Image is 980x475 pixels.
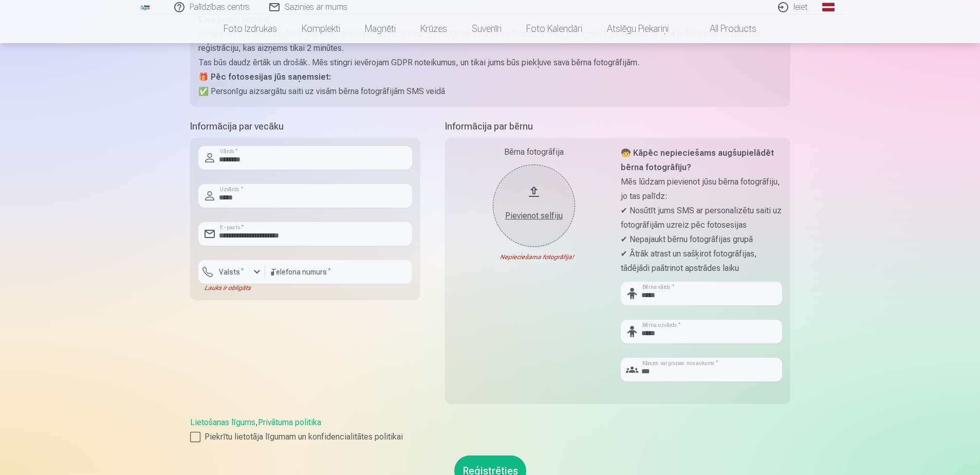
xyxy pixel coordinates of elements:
[289,14,353,43] a: Komplekti
[190,416,790,443] div: ,
[198,260,265,284] button: Valsts*
[353,14,408,43] a: Magnēti
[445,119,790,134] h5: Informācija par bērnu
[215,267,248,277] label: Valsts
[493,165,575,247] button: Pievienot selfiju
[621,148,774,172] strong: 🧒 Kāpēc nepieciešams augšupielādēt bērna fotogrāfiju?
[621,232,782,247] p: ✔ Nepajaukt bērnu fotogrāfijas grupā
[190,119,420,134] h5: Informācija par vecāku
[198,72,331,82] strong: 🎁 Pēc fotosesijas jūs saņemsiet:
[198,56,782,70] p: Tas būs daudz ērtāk un drošāk. Mēs stingri ievērojam GDPR noteikumus, un tikai jums būs piekļuve ...
[514,14,595,43] a: Foto kalendāri
[408,14,459,43] a: Krūzes
[503,210,565,222] div: Pievienot selfiju
[453,253,615,261] div: Nepieciešama fotogrāfija!
[681,14,769,43] a: All products
[211,14,289,43] a: Foto izdrukas
[595,14,681,43] a: Atslēgu piekariņi
[621,247,782,276] p: ✔ Ātrāk atrast un sašķirot fotogrāfijas, tādējādi paātrinot apstrādes laiku
[621,175,782,204] p: Mēs lūdzam pievienot jūsu bērna fotogrāfiju, jo tas palīdz:
[459,14,514,43] a: Suvenīri
[140,4,151,10] img: /fa1
[190,417,255,427] a: Lietošanas līgums
[198,284,265,292] div: Lauks ir obligāts
[190,431,790,443] label: Piekrītu lietotāja līgumam un konfidencialitātes politikai
[621,204,782,232] p: ✔ Nosūtīt jums SMS ar personalizētu saiti uz fotogrāfijām uzreiz pēc fotosesijas
[198,84,782,99] p: ✅ Personīgu aizsargātu saiti uz visām bērna fotogrāfijām SMS veidā
[258,417,321,427] a: Privātuma politika
[453,146,615,158] div: Bērna fotogrāfija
